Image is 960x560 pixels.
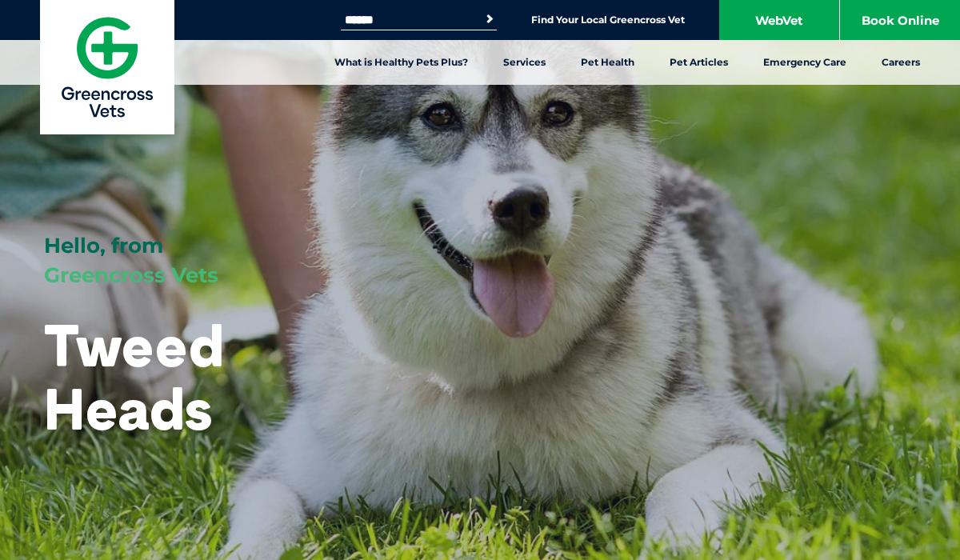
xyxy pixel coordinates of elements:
[44,233,163,258] span: Hello, from
[864,40,938,85] a: Careers
[746,40,864,85] a: Emergency Care
[652,40,746,85] a: Pet Articles
[486,40,563,85] a: Services
[563,40,652,85] a: Pet Health
[317,40,486,85] a: What is Healthy Pets Plus?
[44,314,356,440] h1: Tweed Heads
[482,11,498,27] button: Search
[44,262,218,288] span: Greencross Vets
[531,14,685,26] a: Find Your Local Greencross Vet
